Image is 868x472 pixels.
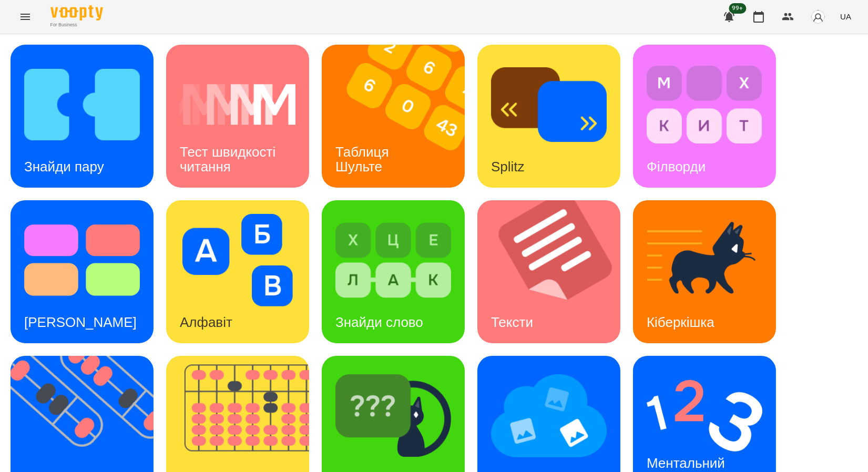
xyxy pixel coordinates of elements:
a: ТекстиТексти [477,200,620,343]
img: Знайди пару [24,58,140,151]
h3: Тест швидкості читання [180,144,279,174]
a: Знайди паруЗнайди пару [11,45,154,188]
img: Voopty Logo [50,5,103,20]
img: Мнемотехніка [491,370,607,462]
a: КіберкішкаКіберкішка [633,200,776,343]
a: ФілвордиФілворди [633,45,776,188]
h3: Знайди слово [335,314,423,330]
a: SplitzSplitz [477,45,620,188]
a: АлфавітАлфавіт [166,200,309,343]
img: avatar_s.png [811,9,825,24]
img: Таблиця Шульте [322,45,478,188]
img: Алфавіт [180,214,295,306]
button: Menu [13,4,38,29]
span: For Business [50,22,103,28]
h3: Кіберкішка [647,314,714,330]
a: Таблиця ШультеТаблиця Шульте [322,45,465,188]
h3: Знайди пару [24,159,104,175]
img: Тест Струпа [24,214,140,306]
img: Філворди [647,58,762,151]
img: Кіберкішка [647,214,762,306]
h3: Філворди [647,159,706,175]
button: UA [836,7,855,26]
img: Знайди Кіберкішку [335,370,451,462]
h3: Таблиця Шульте [335,144,393,174]
h3: Splitz [491,159,525,175]
img: Знайди слово [335,214,451,306]
a: Знайди словоЗнайди слово [322,200,465,343]
h3: Тексти [491,314,533,330]
img: Тест швидкості читання [180,58,295,151]
img: Splitz [491,58,607,151]
a: Тест Струпа[PERSON_NAME] [11,200,154,343]
img: Ментальний рахунок [647,370,762,462]
a: Тест швидкості читанняТест швидкості читання [166,45,309,188]
span: UA [840,11,851,22]
img: Тексти [477,200,634,343]
span: 99+ [729,3,747,14]
h3: Алфавіт [180,314,232,330]
h3: [PERSON_NAME] [24,314,137,330]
